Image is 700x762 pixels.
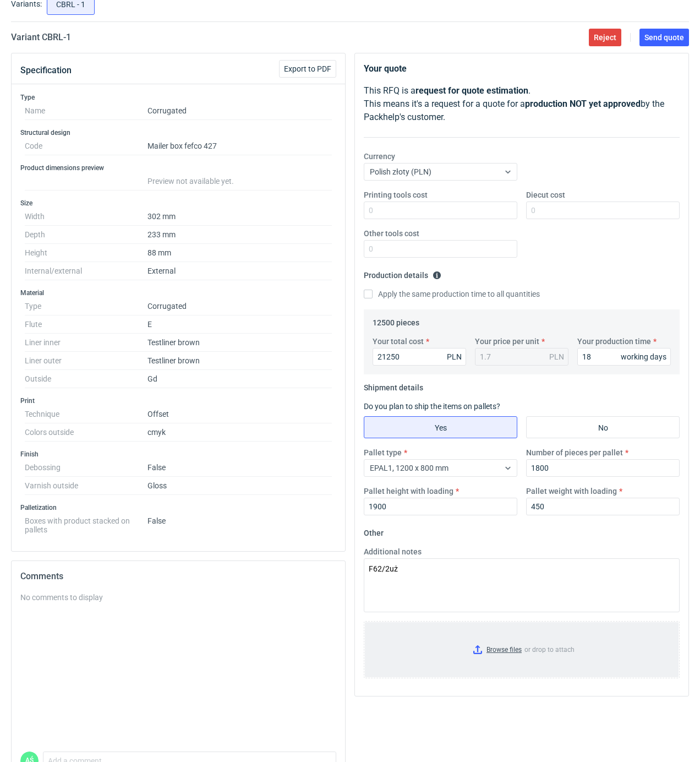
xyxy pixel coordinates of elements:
button: Send quote [639,29,689,46]
input: 0 [577,348,671,366]
dd: Corrugated [147,297,332,315]
dt: Height [25,244,147,262]
label: Your total cost [373,336,424,347]
button: Specification [20,57,72,84]
dt: Liner inner [25,334,147,352]
span: Polish złoty (PLN) [370,167,431,176]
dt: Technique [25,405,147,423]
dt: Name [25,102,147,120]
input: 0 [364,240,517,258]
dt: Internal/external [25,262,147,280]
h3: Print [20,396,336,405]
button: Export to PDF [279,60,336,78]
h3: Type [20,93,336,102]
label: Yes [364,416,517,438]
strong: Your quote [364,63,407,74]
dd: cmyk [147,423,332,442]
span: Reject [594,34,616,41]
dd: False [147,512,332,534]
label: Your production time [577,336,651,347]
dt: Colors outside [25,423,147,442]
dd: External [147,262,332,280]
input: 0 [364,202,517,219]
div: PLN [549,351,564,362]
dt: Depth [25,226,147,244]
input: 0 [526,498,680,515]
dt: Varnish outside [25,477,147,495]
label: Pallet height with loading [364,486,453,497]
label: No [526,416,680,438]
label: Number of pieces per pallet [526,447,623,458]
h3: Palletization [20,503,336,512]
h3: Size [20,199,336,208]
span: Send quote [644,34,684,41]
dd: Testliner brown [147,352,332,370]
input: 0 [364,498,517,515]
dd: Gd [147,370,332,388]
button: Reject [589,29,621,46]
div: working days [621,351,666,362]
p: This RFQ is a . This means it's a request for a quote for a by the Packhelp's customer. [364,84,680,124]
dd: Mailer box fefco 427 [147,137,332,155]
dt: Type [25,297,147,315]
dt: Debossing [25,459,147,477]
h3: Material [20,289,336,297]
dt: Liner outer [25,352,147,370]
label: or drop to attach [364,622,679,678]
dd: 233 mm [147,226,332,244]
input: 0 [526,202,680,219]
legend: Shipment details [364,379,423,392]
h3: Structural design [20,128,336,137]
dt: Boxes with product stacked on pallets [25,512,147,534]
span: EPAL1, 1200 x 800 mm [370,464,449,472]
dt: Width [25,208,147,226]
h2: Variant CBRL - 1 [11,31,71,44]
span: Preview not available yet. [147,177,234,186]
label: Pallet type [364,447,402,458]
input: 0 [526,459,680,477]
dd: E [147,315,332,334]
dt: Outside [25,370,147,388]
h3: Product dimensions preview [20,164,336,172]
label: Diecut cost [526,189,565,200]
dd: 302 mm [147,208,332,226]
div: PLN [447,351,462,362]
div: No comments to display [20,592,336,603]
label: Pallet weight with loading [526,486,617,497]
dd: Offset [147,405,332,423]
label: Your price per unit [475,336,539,347]
dt: Code [25,137,147,155]
label: Other tools cost [364,228,419,239]
dt: Flute [25,315,147,334]
dd: False [147,459,332,477]
dd: Gloss [147,477,332,495]
legend: Other [364,524,384,537]
label: Additional notes [364,546,422,557]
legend: 12500 pieces [373,314,419,327]
legend: Production details [364,266,441,280]
textarea: F62/2uż [364,558,680,612]
label: Currency [364,151,395,162]
label: Printing tools cost [364,189,428,200]
strong: production NOT yet approved [525,99,641,109]
dd: Corrugated [147,102,332,120]
span: Export to PDF [284,65,331,73]
dd: Testliner brown [147,334,332,352]
input: 0 [373,348,466,366]
h2: Comments [20,570,336,583]
label: Apply the same production time to all quantities [364,289,540,300]
label: Do you plan to ship the items on pallets? [364,402,500,411]
strong: request for quote estimation [415,85,528,96]
h3: Finish [20,450,336,459]
dd: 88 mm [147,244,332,262]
